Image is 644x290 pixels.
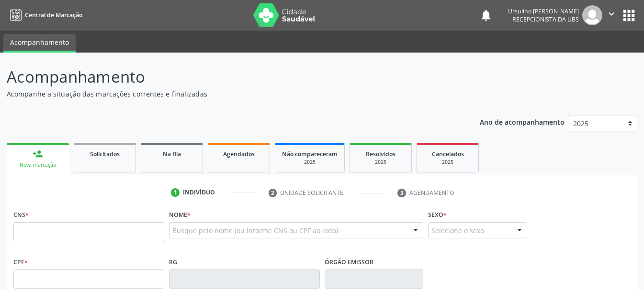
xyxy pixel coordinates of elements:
[7,65,448,89] p: Acompanhamento
[13,207,29,222] label: CNS
[508,7,579,15] div: Ursulino [PERSON_NAME]
[480,116,565,128] p: Ano de acompanhamento
[432,150,464,158] span: Cancelados
[33,149,43,159] div: person_add
[223,150,255,158] span: Agendados
[479,9,493,22] button: notifications
[282,150,338,158] span: Não compareceram
[512,15,579,23] span: Recepcionista da UBS
[90,150,120,158] span: Solicitados
[431,226,484,236] span: Selecione o sexo
[282,159,338,166] div: 2025
[7,7,82,23] a: Central de Marcação
[602,5,621,25] button: 
[169,255,177,269] label: RG
[606,9,617,19] i: 
[7,89,448,99] p: Acompanhe a situação das marcações correntes e finalizadas
[13,161,62,169] div: Nova marcação
[428,207,447,222] label: Sexo
[25,11,82,19] span: Central de Marcação
[424,159,472,166] div: 2025
[357,159,405,166] div: 2025
[169,207,191,222] label: Nome
[171,188,180,197] div: 1
[366,150,395,158] span: Resolvidos
[621,7,637,24] button: apps
[3,34,76,53] a: Acompanhamento
[325,255,373,269] label: Órgão emissor
[183,188,215,197] div: Indivíduo
[172,226,338,236] span: Busque pelo nome (ou informe CNS ou CPF ao lado)
[582,5,602,25] img: img
[163,150,181,158] span: Na fila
